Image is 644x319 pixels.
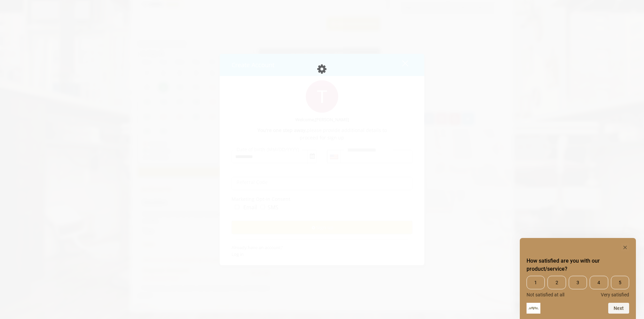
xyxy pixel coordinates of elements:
span: Not satisfied at all [527,292,564,297]
span: 3 [569,276,587,289]
button: Hide survey [621,243,629,251]
span: 2 [547,276,566,289]
span: Very satisfied [601,292,629,297]
h2: How satisfied are you with our product/service? Select an option from 1 to 5, with 1 being Not sa... [527,257,629,273]
span: 5 [611,276,629,289]
div: How satisfied are you with our product/service? Select an option from 1 to 5, with 1 being Not sa... [527,243,629,314]
button: Next question [608,303,629,314]
span: 4 [590,276,608,289]
div: How satisfied are you with our product/service? Select an option from 1 to 5, with 1 being Not sa... [527,276,629,297]
span: 1 [527,276,545,289]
